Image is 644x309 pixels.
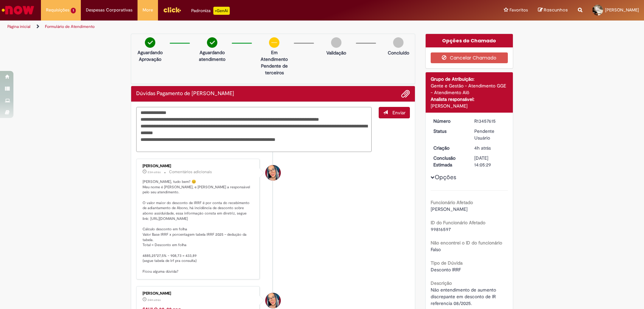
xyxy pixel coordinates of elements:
[474,155,505,168] div: [DATE] 14:05:29
[428,155,470,168] dt: Conclusão Estimada
[136,91,234,97] h2: Dúvidas Pagamento de Salário Histórico de tíquete
[393,37,404,48] img: img-circle-grey.png
[265,293,281,308] div: Maira Priscila Da Silva Arnaldo
[148,298,161,302] span: 24m atrás
[431,280,452,286] b: Descrição
[207,37,217,48] img: check-circle-green.png
[1,3,35,17] img: ServiceNow
[134,49,166,63] p: Aguardando Aprovação
[163,5,181,15] img: click_logo_yellow_360x200.png
[213,7,230,15] p: +GenAi
[86,7,132,13] span: Despesas Corporativas
[474,145,491,151] span: 4h atrás
[431,260,463,266] b: Tipo de Dúvida
[148,170,161,174] time: 28/08/2025 16:16:00
[509,7,528,13] span: Favoritos
[269,37,279,48] img: circle-minus.png
[196,49,228,63] p: Aguardando atendimento
[379,107,410,118] button: Enviar
[605,7,639,13] span: [PERSON_NAME]
[148,298,161,302] time: 28/08/2025 16:15:44
[145,37,155,48] img: check-circle-green.png
[474,145,505,151] div: 28/08/2025 12:35:48
[431,199,473,205] b: Funcionário Afetado
[265,165,281,181] div: Maira Priscila Da Silva Arnaldo
[71,8,76,13] span: 1
[431,220,485,226] b: ID do Funcionário Afetado
[136,107,372,152] textarea: Digite sua mensagem aqui...
[392,110,406,116] span: Enviar
[474,128,505,141] div: Pendente Usuário
[258,63,290,76] p: Pendente de terceiros
[431,240,502,246] b: Não encontrei o ID do funcionário
[143,179,254,274] p: [PERSON_NAME], tudo bem? 😊 Meu nome é [PERSON_NAME], e [PERSON_NAME] a responsável pelo seu atend...
[544,7,568,13] span: Rascunhos
[45,24,95,29] a: Formulário de Atendimento
[7,24,31,29] a: Página inicial
[143,292,254,296] div: [PERSON_NAME]
[538,7,568,13] a: Rascunhos
[431,96,508,103] div: Analista responsável:
[326,49,346,56] p: Validação
[426,34,513,47] div: Opções do Chamado
[431,206,468,212] span: [PERSON_NAME]
[331,37,341,48] img: img-circle-grey.png
[148,170,161,174] span: 23m atrás
[428,118,470,124] dt: Número
[46,7,69,13] span: Requisições
[401,89,410,98] button: Adicionar anexos
[5,21,424,33] ul: Trilhas de página
[431,246,441,253] span: Falso
[431,267,461,273] span: Desconto IRRF
[388,49,409,56] p: Concluído
[431,226,451,232] span: 99816597
[431,103,508,109] div: [PERSON_NAME]
[431,52,508,63] button: Cancelar Chamado
[169,169,212,175] small: Comentários adicionais
[431,287,497,306] span: Não entendimento de aumento discrepante em desconto de IR referencia 08/2025.
[428,128,470,134] dt: Status
[431,76,508,82] div: Grupo de Atribuição:
[474,118,505,124] div: R13457615
[474,145,491,151] time: 28/08/2025 12:35:48
[191,7,230,15] div: Padroniza
[143,164,254,168] div: [PERSON_NAME]
[143,7,153,13] span: More
[258,49,290,63] p: Em Atendimento
[431,82,508,96] div: Gente e Gestão - Atendimento GGE - Atendimento Alô
[428,145,470,151] dt: Criação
